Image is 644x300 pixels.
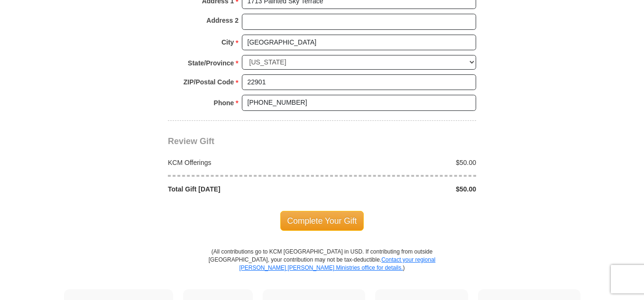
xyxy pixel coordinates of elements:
div: Total Gift [DATE] [163,184,322,194]
div: $50.00 [322,184,481,194]
div: $50.00 [322,158,481,167]
span: Complete Your Gift [280,211,364,231]
strong: ZIP/Postal Code [184,75,234,89]
strong: City [221,36,234,49]
div: KCM Offerings [163,158,322,167]
span: Review Gift [168,136,214,146]
strong: Address 2 [206,14,239,27]
strong: Phone [214,96,234,109]
strong: State/Province [188,56,234,70]
p: (All contributions go to KCM [GEOGRAPHIC_DATA] in USD. If contributing from outside [GEOGRAPHIC_D... [208,248,436,289]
